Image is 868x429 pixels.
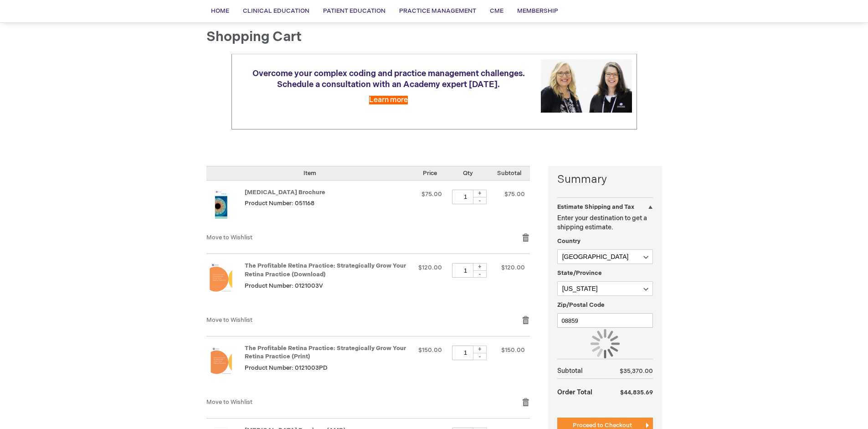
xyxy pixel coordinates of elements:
[473,190,487,197] div: +
[504,191,525,198] span: $75.00
[206,316,252,324] a: Move to Wishlist
[245,200,314,207] span: Product Number: 051168
[245,282,323,289] span: Product Number: 0121003V
[473,263,487,271] div: +
[573,422,632,429] span: Proceed to Checkout
[501,264,525,271] span: $120.00
[620,389,653,396] span: $44,835.69
[557,172,653,187] strong: Summary
[473,346,487,353] div: +
[490,7,503,15] span: CME
[303,170,316,177] span: Item
[245,262,406,278] a: The Profitable Retina Practice: Strategically Grow Your Retina Practice (Download)
[557,269,602,277] span: State/Province
[206,346,236,375] img: The Profitable Retina Practice: Strategically Grow Your Retina Practice (Print)
[557,214,653,232] p: Enter your destination to get a shipping estimate.
[206,346,245,388] a: The Profitable Retina Practice: Strategically Grow Your Retina Practice (Print)
[557,301,605,309] span: Zip/Postal Code
[557,364,605,379] th: Subtotal
[473,353,487,360] div: -
[473,197,487,204] div: -
[369,96,408,104] a: Learn more
[252,69,525,89] span: Overcome your complex coding and practice management challenges. Schedule a consultation with an ...
[399,7,476,15] span: Practice Management
[418,346,442,354] span: $150.00
[243,7,309,15] span: Clinical Education
[452,190,479,204] input: Qty
[497,170,521,177] span: Subtotal
[206,398,252,406] a: Move to Wishlist
[418,264,442,271] span: $120.00
[423,170,437,177] span: Price
[557,203,634,211] strong: Estimate Shipping and Tax
[452,263,479,278] input: Qty
[245,189,325,196] a: [MEDICAL_DATA] Brochure
[211,7,229,15] span: Home
[452,346,479,360] input: Qty
[517,7,558,15] span: Membership
[620,367,653,375] span: $35,370.00
[206,29,302,45] span: Shopping Cart
[206,263,236,292] img: The Profitable Retina Practice: Strategically Grow Your Retina Practice (Download)
[206,263,245,306] a: The Profitable Retina Practice: Strategically Grow Your Retina Practice (Download)
[557,238,580,245] span: Country
[473,270,487,278] div: -
[206,190,245,224] a: Amblyopia Brochure
[206,234,252,241] a: Move to Wishlist
[557,384,592,400] strong: Order Total
[206,190,236,219] img: Amblyopia Brochure
[245,364,328,372] span: Product Number: 0121003PD
[541,59,632,113] img: Schedule a consultation with an Academy expert today
[501,346,525,354] span: $150.00
[463,170,473,177] span: Qty
[421,191,442,198] span: $75.00
[245,345,406,361] a: The Profitable Retina Practice: Strategically Grow Your Retina Practice (Print)
[323,7,385,15] span: Patient Education
[591,329,620,358] img: Loading...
